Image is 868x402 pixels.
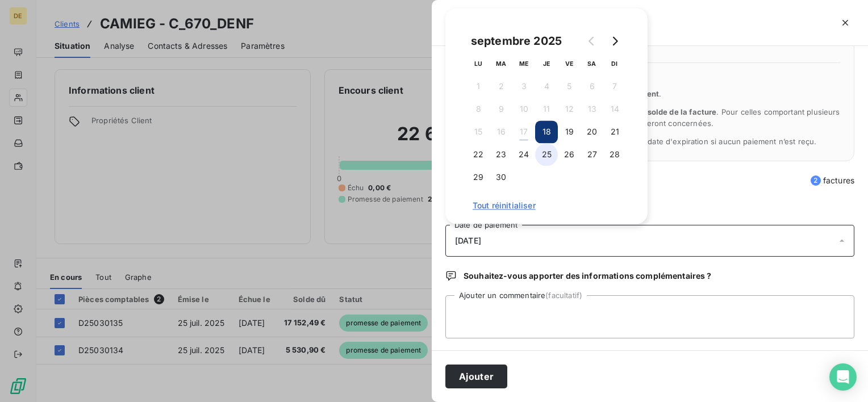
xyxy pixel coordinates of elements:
span: l’ensemble du solde de la facture [594,107,717,116]
th: mercredi [512,52,535,75]
button: 19 [558,120,581,143]
th: dimanche [603,52,626,75]
div: septembre 2025 [467,32,566,50]
button: 10 [512,98,535,120]
button: 1 [467,75,490,98]
button: Go to previous month [581,30,603,52]
th: vendredi [558,52,581,75]
th: mardi [490,52,512,75]
th: jeudi [535,52,558,75]
button: 4 [535,75,558,98]
button: 23 [490,143,512,166]
button: 24 [512,143,535,166]
button: 29 [467,166,490,189]
span: Souhaitez-vous apporter des informations complémentaires ? [464,270,711,282]
button: 9 [490,98,512,120]
button: Ajouter [445,365,507,388]
button: 16 [490,120,512,143]
button: 15 [467,120,490,143]
button: 5 [558,75,581,98]
span: [DATE] [455,236,481,245]
span: La promesse de paiement couvre . Pour celles comportant plusieurs échéances, seules les échéances... [473,107,840,128]
button: 12 [558,98,581,120]
button: 7 [603,75,626,98]
button: 26 [558,143,581,166]
button: 25 [535,143,558,166]
button: 14 [603,98,626,120]
span: Tout réinitialiser [473,201,620,210]
button: 20 [581,120,603,143]
button: 18 [535,120,558,143]
button: 13 [581,98,603,120]
button: 21 [603,120,626,143]
th: lundi [467,52,490,75]
button: 2 [490,75,512,98]
button: 11 [535,98,558,120]
span: 2 [811,175,821,186]
th: samedi [581,52,603,75]
button: 8 [467,98,490,120]
button: 6 [581,75,603,98]
button: 27 [581,143,603,166]
button: 3 [512,75,535,98]
button: Go to next month [603,30,626,52]
button: 30 [490,166,512,189]
div: Open Intercom Messenger [829,363,857,391]
button: 22 [467,143,490,166]
span: factures [811,175,854,186]
button: 28 [603,143,626,166]
button: 17 [512,120,535,143]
